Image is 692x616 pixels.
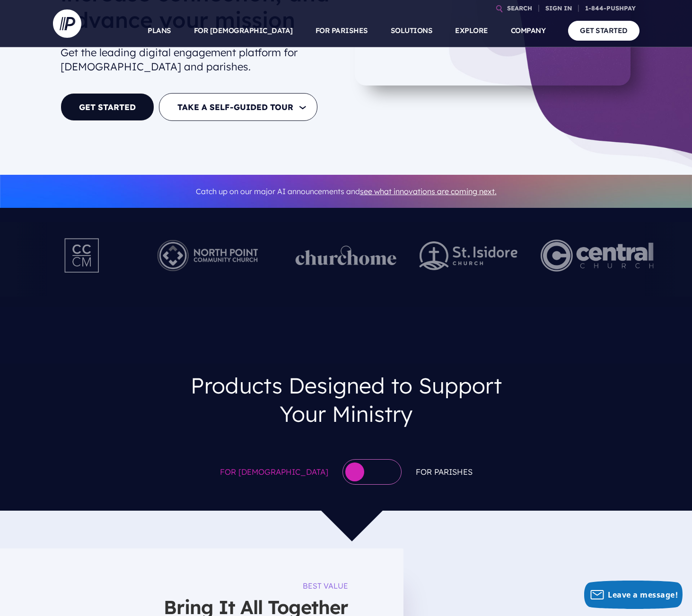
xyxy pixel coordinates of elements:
[296,246,397,265] img: pp_logos_1
[61,93,154,121] a: GET STARTED
[608,590,678,600] span: Leave a message!
[511,14,546,47] a: COMPANY
[568,21,639,40] a: GET STARTED
[420,241,518,270] img: pp_logos_2
[148,14,171,47] a: PLANS
[45,230,120,282] img: Pushpay_Logo__CCM
[303,577,348,595] h6: BEST VALUE
[220,465,328,479] span: For [DEMOGRAPHIC_DATA]
[169,364,524,435] h3: Products Designed to Support Your Ministry
[143,230,273,282] img: Pushpay_Logo__NorthPoint
[541,230,654,282] img: Central Church Henderson NV
[194,14,293,47] a: FOR [DEMOGRAPHIC_DATA]
[455,14,488,47] a: EXPLORE
[61,42,339,78] h2: Get the leading digital engagement platform for [DEMOGRAPHIC_DATA] and parishes.
[584,581,683,609] button: Leave a message!
[416,465,473,479] span: For Parishes
[61,181,632,202] p: Catch up on our major AI announcements and
[391,14,433,47] a: SOLUTIONS
[315,14,368,47] a: FOR PARISHES
[159,93,317,121] button: TAKE A SELF-GUIDED TOUR
[360,187,497,196] a: see what innovations are coming next.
